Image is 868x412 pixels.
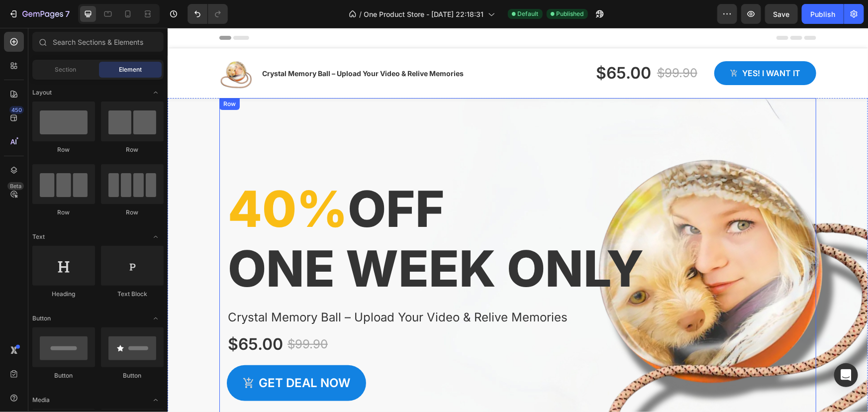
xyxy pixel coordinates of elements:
iframe: Design area [168,28,868,412]
span: Toggle open [148,85,164,101]
span: Layout [32,88,52,97]
div: Beta [7,182,24,190]
div: Row [32,145,95,154]
span: Toggle open [148,229,164,245]
div: 15 [150,381,179,405]
div: 05 [203,381,235,405]
span: Text [32,232,45,241]
span: Default [518,9,539,18]
div: $65.00 [427,32,484,58]
p: 7 [65,8,70,20]
span: Published [557,9,584,18]
span: Toggle open [148,310,164,326]
button: Save [765,4,798,24]
div: Row [54,72,70,81]
div: 18 [104,381,126,405]
div: $65.00 [59,304,116,329]
div: 00 [59,381,80,405]
div: Button [32,371,95,380]
div: 450 [9,106,24,114]
div: $99.90 [488,35,531,55]
div: Row [32,208,95,217]
span: / [360,9,362,19]
div: Undo/Redo [188,4,228,24]
span: One Product Store - [DATE] 22:18:31 [364,9,484,19]
input: Search Sections & Elements [32,32,164,52]
span: Button [32,314,51,323]
div: Heading [32,290,95,299]
div: Publish [810,9,835,19]
span: 40% [60,151,180,211]
button: Get deal now [59,337,198,373]
h2: off one week only [59,150,641,272]
div: Row [101,145,164,154]
div: $99.90 [119,307,161,326]
span: Section [55,65,77,74]
button: 7 [4,4,74,24]
button: Publish [802,4,844,24]
span: Toggle open [148,392,164,408]
div: Row [101,208,164,217]
h1: Crystal Memory Ball – Upload Your Video & Relive Memories [59,280,641,300]
div: Get deal now [91,346,183,364]
div: Button [101,371,164,380]
span: Element [119,65,142,74]
div: Yes! i want it [575,39,633,51]
span: Media [32,396,50,405]
div: Text Block [101,290,164,299]
span: Save [773,10,790,18]
div: Open Intercom Messenger [834,363,858,387]
button: Yes! i want it [547,33,649,57]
